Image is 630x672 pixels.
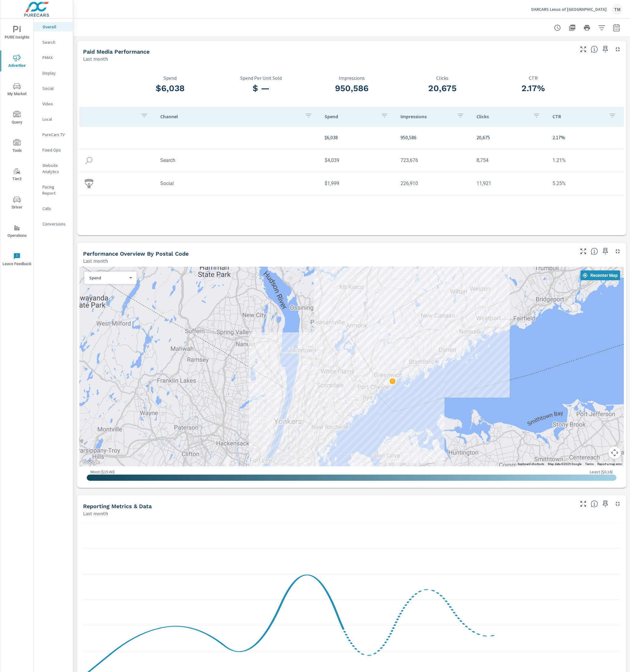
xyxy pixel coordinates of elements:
div: nav menu [0,18,34,273]
h5: Reporting Metrics & Data [83,503,152,509]
p: 20,675 [476,134,543,141]
p: Impressions [306,75,397,81]
div: Display [34,68,73,78]
span: Tools [2,139,32,154]
p: Clicks [476,113,528,119]
button: Keyboard shortcuts [518,462,544,466]
td: 226,910 [396,176,472,191]
p: Least ( $0.16 ) [590,469,613,475]
div: Website Analytics [34,161,73,176]
span: Query [2,111,32,126]
p: CTR [552,113,604,119]
button: "Export Report to PDF" [566,22,578,34]
p: Spend Per Unit Sold [216,75,306,81]
span: Understand performance data by postal code. Individual postal codes can be selected and expanded ... [591,248,598,255]
td: Search [155,152,320,168]
button: Make Fullscreen [578,499,588,509]
button: Recenter Map [580,270,620,280]
p: Last month [83,257,108,265]
p: Social [42,85,68,91]
p: 2.17% [552,134,619,141]
p: $6,038 [325,134,391,141]
div: TM [612,4,623,15]
p: Most ( $15.60 ) [90,469,115,475]
span: Tier2 [2,168,32,183]
button: Apply Filters [596,22,608,34]
td: 5.25% [548,176,624,191]
span: Driver [2,196,32,211]
div: PMAX [34,53,73,62]
button: Minimize Widget [613,246,623,256]
p: 950,586 [401,134,467,141]
span: Save this to your personalized report [600,499,610,509]
p: CTR [488,75,579,81]
img: icon-social.svg [84,179,94,188]
td: 1.21% [548,152,624,168]
div: Spend [84,275,132,281]
button: Make Fullscreen [578,44,588,54]
h5: Paid Media Performance [83,48,150,55]
div: Calls [34,204,73,213]
a: Terms (opens in new tab) [585,462,594,466]
button: Minimize Widget [613,499,623,509]
button: Map camera controls [608,447,621,459]
div: Pacing Report [34,182,73,198]
span: Leave Feedback [2,253,32,268]
h3: 950,586 [306,83,397,94]
button: Minimize Widget [613,44,623,54]
span: Map data ©2025 Google [548,462,581,466]
span: Advertise [2,54,32,69]
a: Open this area in Google Maps (opens a new window) [81,458,101,466]
p: Calls [42,205,68,212]
td: Social [155,176,320,191]
p: Website Analytics [42,162,68,175]
p: Clicks [397,75,488,81]
button: Select Date Range [610,22,623,34]
a: Report a map error [597,462,622,466]
span: Understand performance data overtime and see how metrics compare to each other. [591,500,598,508]
h3: $ — [216,83,306,94]
div: Search [34,38,73,47]
td: 11,921 [472,176,548,191]
h5: Performance Overview By Postal Code [83,250,189,257]
div: Social [34,84,73,93]
h3: 20,675 [397,83,488,94]
p: Last month [83,55,108,63]
p: Impressions [401,113,452,119]
span: Save this to your personalized report [600,246,610,256]
span: PURE Insights [2,26,32,41]
p: Spend [325,113,376,119]
p: Conversions [42,221,68,227]
p: Spend [125,75,216,81]
p: Pacing Report [42,184,68,196]
td: $1,999 [320,176,396,191]
span: My Market [2,83,32,98]
img: icon-search.svg [84,156,94,165]
p: DARCARS Lexus of [GEOGRAPHIC_DATA] [531,6,607,12]
p: Search [42,39,68,45]
p: Overall [42,24,68,30]
span: Operations [2,224,32,239]
span: Save this to your personalized report [600,44,610,54]
td: 723,676 [396,152,472,168]
p: Last month [83,510,108,517]
div: Overall [34,22,73,31]
div: Local [34,115,73,124]
span: Understand performance metrics over the selected time range. [591,46,598,53]
h3: 2.17% [488,83,579,94]
p: PMAX [42,55,68,61]
p: Display [42,70,68,76]
div: Conversions [34,219,73,229]
p: Fixed Ops [42,147,68,153]
td: 8,754 [472,152,548,168]
p: PureCars TV [42,132,68,138]
p: Channel [160,113,300,119]
div: Fixed Ops [34,145,73,155]
td: $4,039 [320,152,396,168]
div: Video [34,99,73,108]
button: Print Report [581,22,593,34]
p: Spend [89,275,127,281]
div: PureCars TV [34,130,73,139]
p: Local [42,116,68,122]
span: Recenter Map [583,273,618,278]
